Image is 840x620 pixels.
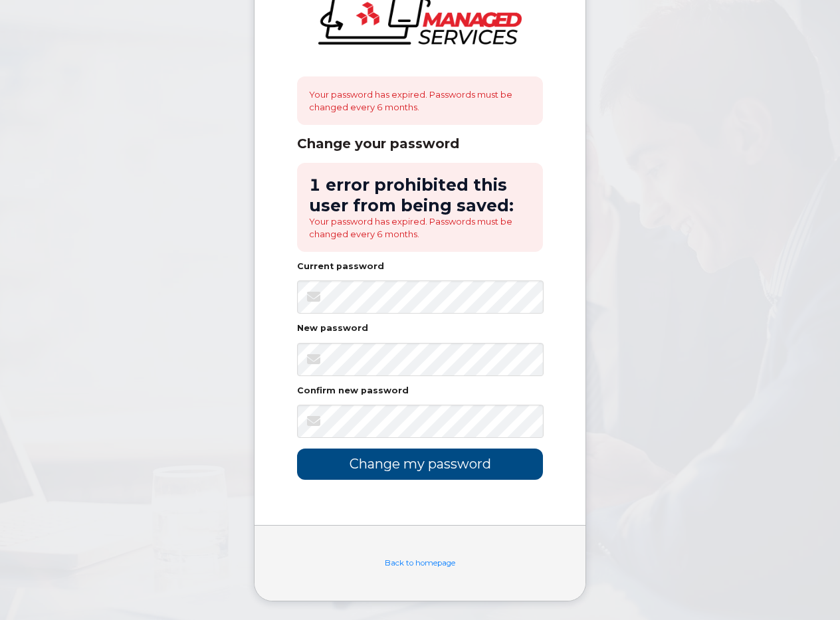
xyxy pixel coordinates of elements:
[309,215,531,240] li: Your password has expired. Passwords must be changed every 6 months.
[385,558,455,568] a: Back to homepage
[297,387,409,395] label: Confirm new password
[297,449,543,480] input: Change my password
[297,324,368,333] label: New password
[297,76,543,125] div: Your password has expired. Passwords must be changed every 6 months.
[297,262,384,271] label: Current password
[297,136,543,152] div: Change your password
[309,175,531,215] h2: 1 error prohibited this user from being saved:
